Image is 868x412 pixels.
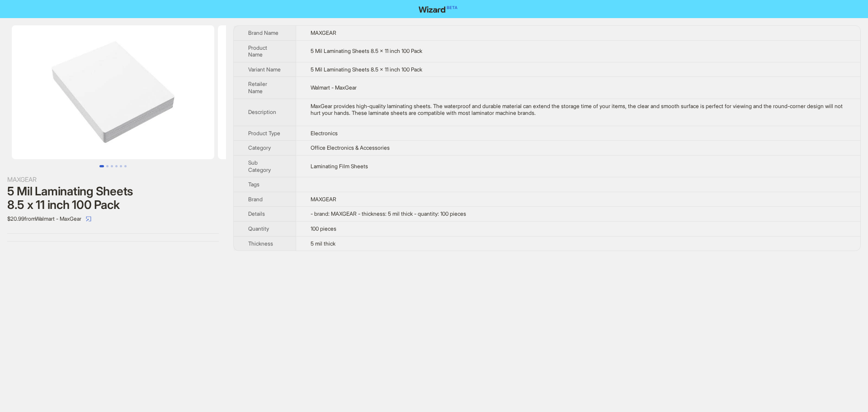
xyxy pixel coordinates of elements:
[248,240,273,247] span: Thickness
[311,130,338,137] span: Electronics
[311,84,357,91] span: Walmart - MaxGear
[311,29,336,36] span: MAXGEAR
[311,225,336,232] span: 100 pieces
[248,196,263,203] span: Brand
[311,196,336,203] span: MAXGEAR
[7,185,219,212] div: 5 Mil Laminating Sheets 8.5 x 11 inch 100 Pack
[248,225,269,232] span: Quantity
[248,44,267,58] span: Product Name
[248,109,276,115] span: Description
[115,165,118,167] button: Go to slide 4
[311,240,335,247] span: 5 mil thick
[311,144,390,151] span: Office Electronics & Accessories
[248,210,265,217] span: Details
[248,130,280,137] span: Product Type
[248,144,271,151] span: Category
[248,81,267,95] span: Retailer Name
[248,29,278,36] span: Brand Name
[248,181,259,188] span: Tags
[248,66,281,73] span: Variant Name
[12,25,214,159] img: 5 Mil Laminating Sheets 8.5 x 11 inch 100 Pack 5 Mil Laminating Sheets 8.5 x 11 inch 100 Pack ima...
[248,159,271,173] span: Sub Category
[106,165,108,167] button: Go to slide 2
[120,165,122,167] button: Go to slide 5
[311,103,846,117] div: MaxGear provides high-quality laminating sheets. The waterproof and durable material can extend t...
[124,165,127,167] button: Go to slide 6
[7,175,219,185] div: MAXGEAR
[7,212,219,226] div: $20.99 from Walmart - MaxGear
[86,216,91,222] span: select
[311,66,422,73] span: 5 Mil Laminating Sheets 8.5 x 11 inch 100 Pack
[218,25,420,159] img: 5 Mil Laminating Sheets 8.5 x 11 inch 100 Pack 5 Mil Laminating Sheets 8.5 x 11 inch 100 Pack ima...
[311,210,466,217] span: - brand: MAXGEAR - thickness: 5 mil thick - quantity: 100 pieces
[111,165,113,167] button: Go to slide 3
[311,163,368,170] span: Laminating Film Sheets
[311,47,422,54] span: 5 Mil Laminating Sheets 8.5 x 11 inch 100 Pack
[99,165,104,167] button: Go to slide 1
